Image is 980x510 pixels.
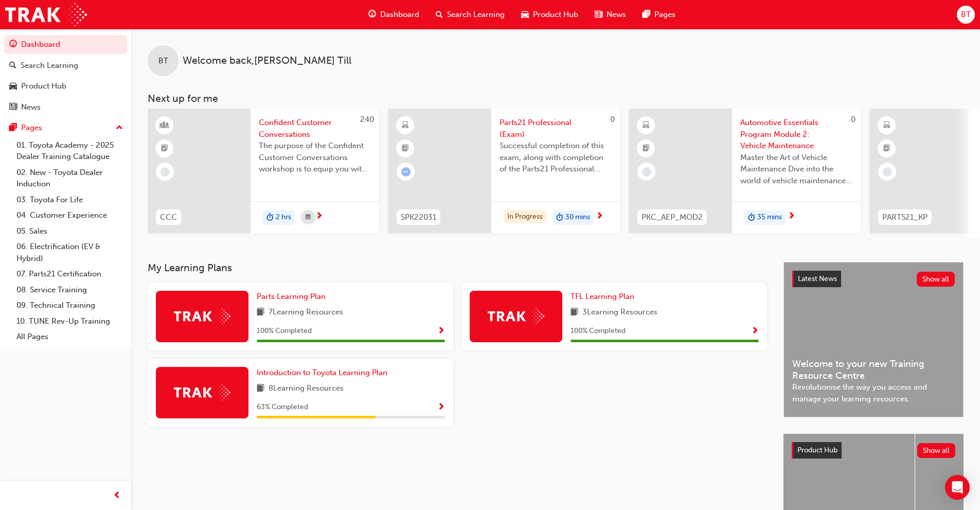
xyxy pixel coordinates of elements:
span: Revolutionise the way you access and manage your learning resources. [792,381,955,405]
span: booktick-icon [883,142,890,155]
span: 0 [851,115,856,124]
span: duration-icon [556,211,563,224]
span: Parts21 Professional (Exam) [500,117,612,140]
a: Product Hub [4,77,127,96]
span: book-icon [257,382,264,395]
span: BT [158,55,168,67]
a: TFL Learning Plan [571,291,638,303]
a: 09. Technical Training [12,297,127,313]
span: Latest News [798,274,837,283]
a: 06. Electrification (EV & Hybrid) [12,239,127,266]
span: 100 % Completed [571,325,626,337]
a: Dashboard [4,35,127,54]
span: learningRecordVerb_NONE-icon [161,167,170,177]
span: booktick-icon [643,142,650,155]
span: Show Progress [437,403,445,412]
a: 05. Sales [12,223,127,239]
h3: My Learning Plans [148,262,767,274]
span: 240 [360,115,374,124]
span: Confident Customer Conversations [259,117,371,140]
span: guage-icon [9,40,17,49]
img: Trak [174,384,230,400]
span: learningResourceType_ELEARNING-icon [402,119,409,132]
span: 100 % Completed [257,325,312,337]
span: TFL Learning Plan [571,292,634,301]
a: 08. Service Training [12,282,127,298]
span: duration-icon [748,211,755,224]
a: 0SPK22031Parts21 Professional (Exam)Successful completion of this exam, along with completion of ... [388,109,620,233]
h3: Next up for me [131,93,980,104]
span: Master the Art of Vehicle Maintenance Dive into the world of vehicle maintenance with this compre... [740,152,852,187]
span: learningResourceType_INSTRUCTOR_LED-icon [161,119,168,132]
a: Introduction to Toyota Learning Plan [257,367,391,379]
span: Dashboard [380,9,419,21]
img: Trak [488,308,544,324]
button: Show Progress [437,325,445,338]
span: 3 Learning Resources [582,306,657,319]
a: Latest NewsShow all [792,271,955,287]
span: car-icon [9,82,17,91]
span: learningResourceType_ELEARNING-icon [883,119,890,132]
span: next-icon [788,212,795,221]
span: 0 [610,115,615,124]
div: News [21,101,41,113]
a: News [4,98,127,117]
a: 02. New - Toyota Dealer Induction [12,165,127,192]
span: 2 hrs [276,212,291,223]
span: booktick-icon [402,142,409,155]
span: Search Learning [447,9,505,21]
a: guage-iconDashboard [360,4,427,25]
a: 07. Parts21 Certification [12,266,127,282]
a: 01. Toyota Academy - 2025 Dealer Training Catalogue [12,137,127,165]
span: BT [961,9,971,21]
span: News [607,9,626,21]
button: DashboardSearch LearningProduct HubNews [4,33,127,118]
span: 63 % Completed [257,401,308,413]
button: Show Progress [437,401,445,414]
a: All Pages [12,329,127,345]
span: Introduction to Toyota Learning Plan [257,368,387,377]
a: news-iconNews [586,4,634,25]
a: Product HubShow all [792,442,955,459]
span: calendar-icon [306,211,311,224]
span: news-icon [595,8,602,21]
span: guage-icon [368,8,376,21]
a: Search Learning [4,56,127,75]
span: learningResourceType_ELEARNING-icon [643,119,650,132]
span: news-icon [9,103,17,112]
span: Show Progress [751,327,759,336]
a: 240CCCConfident Customer ConversationsThe purpose of the Confident Customer Conversations worksho... [148,109,379,233]
span: learningRecordVerb_NONE-icon [883,167,892,177]
button: Pages [4,118,127,137]
span: SPK22031 [401,212,436,223]
a: Parts Learning Plan [257,291,330,303]
img: Trak [5,3,87,26]
span: booktick-icon [161,142,168,155]
span: 7 Learning Resources [269,306,343,319]
button: Show all [917,272,955,287]
span: Parts Learning Plan [257,292,326,301]
a: 0PKC_AEP_MOD2Automotive Essentials Program Module 2: Vehicle MaintenanceMaster the Art of Vehicle... [629,109,861,233]
span: The purpose of the Confident Customer Conversations workshop is to equip you with tools to commun... [259,140,371,175]
span: up-icon [116,121,123,135]
div: Open Intercom Messenger [945,475,970,500]
span: learningRecordVerb_ATTEMPT-icon [401,167,411,177]
button: Show Progress [751,325,759,338]
span: Automotive Essentials Program Module 2: Vehicle Maintenance [740,117,852,152]
span: next-icon [596,212,603,221]
span: 35 mins [757,212,782,223]
span: 8 Learning Resources [269,382,344,395]
a: Latest NewsShow allWelcome to your new Training Resource CentreRevolutionise the way you access a... [783,262,964,417]
span: next-icon [315,212,323,221]
span: CCC [160,212,177,223]
span: Show Progress [437,327,445,336]
span: pages-icon [643,8,650,21]
span: PKC_AEP_MOD2 [642,212,703,223]
span: Pages [654,9,675,21]
span: book-icon [257,306,264,319]
span: learningRecordVerb_NONE-icon [642,167,651,177]
span: Successful completion of this exam, along with completion of the Parts21 Professional eLearning m... [500,140,612,175]
a: pages-iconPages [634,4,684,25]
